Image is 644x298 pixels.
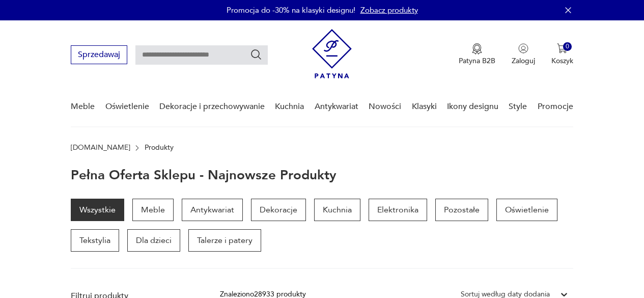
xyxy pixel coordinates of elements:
[360,5,418,15] a: Zobacz produkty
[182,199,243,221] a: Antykwariat
[132,199,174,221] a: Meble
[71,87,95,126] a: Meble
[71,199,124,221] a: Wszystkie
[71,229,119,252] a: Tekstylia
[447,87,498,126] a: Ikony designu
[512,56,535,66] p: Zaloguj
[312,29,352,78] img: Patyna - sklep z meblami i dekoracjami vintage
[557,43,567,53] img: Ikona koszyka
[551,56,573,66] p: Koszyk
[315,87,358,126] a: Antykwariat
[459,43,495,66] a: Ikona medaluPatyna B2B
[369,199,427,221] a: Elektronika
[509,87,527,126] a: Style
[459,56,495,66] p: Patyna B2B
[551,43,573,66] button: 0Koszyk
[159,87,265,126] a: Dekoracje i przechowywanie
[412,87,437,126] a: Klasyki
[496,199,557,221] a: Oświetlenie
[145,144,174,152] p: Produkty
[227,5,355,15] p: Promocja do -30% na klasyki designu!
[250,48,262,61] button: Szukaj
[563,42,572,51] div: 0
[472,43,482,55] img: Ikona medalu
[71,144,130,152] a: [DOMAIN_NAME]
[251,199,306,221] a: Dekoracje
[127,229,180,252] a: Dla dzieci
[71,52,127,59] a: Sprzedawaj
[105,87,149,126] a: Oświetlenie
[459,43,495,66] button: Patyna B2B
[538,87,573,126] a: Promocje
[275,87,304,126] a: Kuchnia
[314,199,360,221] a: Kuchnia
[518,43,528,53] img: Ikonka użytkownika
[188,229,261,252] a: Talerze i patery
[71,168,337,182] h1: Pełna oferta sklepu - najnowsze produkty
[369,87,401,126] a: Nowości
[71,45,127,64] button: Sprzedawaj
[512,43,535,66] button: Zaloguj
[435,199,488,221] a: Pozostałe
